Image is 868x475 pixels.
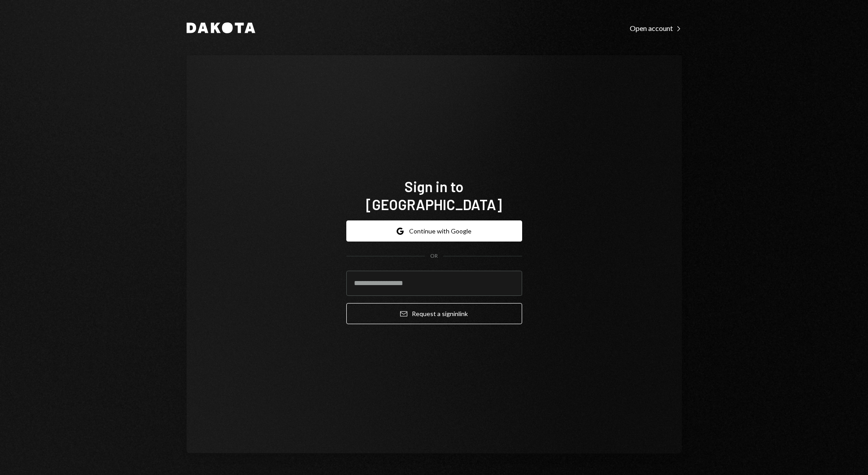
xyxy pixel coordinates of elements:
div: OR [430,252,438,260]
a: Open account [630,23,682,33]
button: Request a signinlink [346,303,522,324]
div: Open account [630,24,682,33]
button: Continue with Google [346,220,522,242]
h1: Sign in to [GEOGRAPHIC_DATA] [346,177,522,213]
